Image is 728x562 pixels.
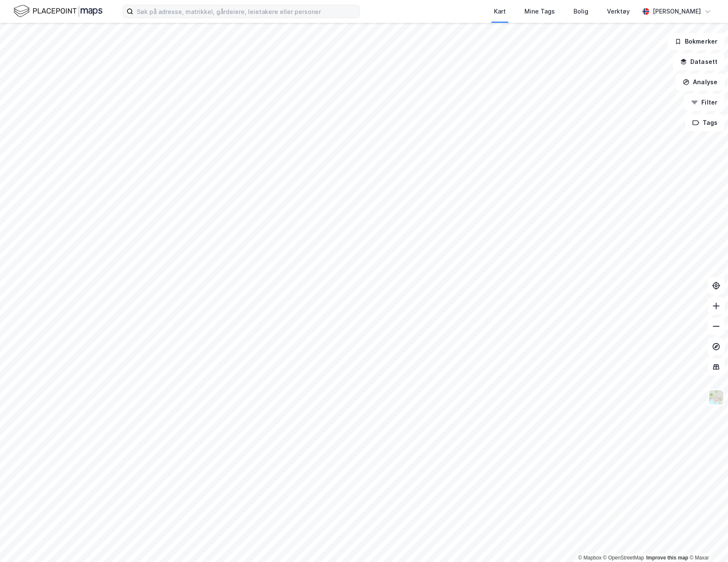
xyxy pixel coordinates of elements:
[494,6,506,17] div: Kart
[14,4,102,19] img: logo.f888ab2527a4732fd821a326f86c7f29.svg
[686,521,728,562] div: Kontrollprogram for chat
[653,6,701,17] div: [PERSON_NAME]
[524,6,555,17] div: Mine Tags
[607,6,630,17] div: Verktøy
[574,6,588,17] div: Bolig
[133,5,359,18] input: Søk på adresse, matrikkel, gårdeiere, leietakere eller personer
[686,521,728,562] iframe: Chat Widget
